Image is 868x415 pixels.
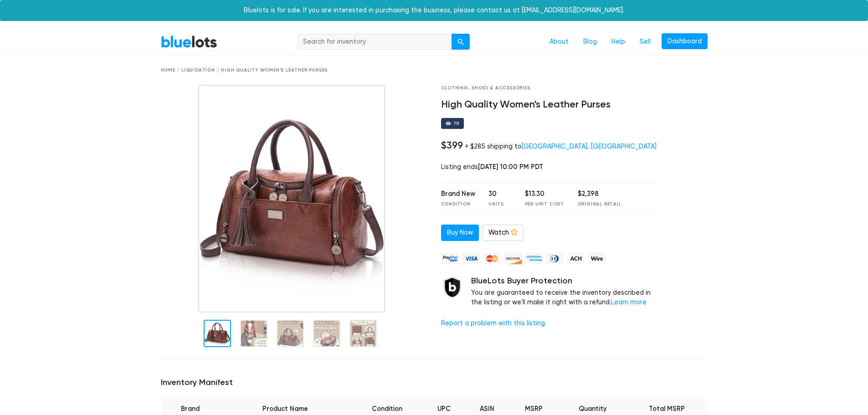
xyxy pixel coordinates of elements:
h4: $399 [441,139,463,151]
div: Condition [441,201,475,208]
a: Buy Now [441,225,479,241]
a: [GEOGRAPHIC_DATA], [GEOGRAPHIC_DATA] [522,143,657,150]
div: 70 [453,121,460,126]
img: wire-908396882fe19aaaffefbd8e17b12f2f29708bd78693273c0e28e3a24408487f.png [588,253,606,264]
a: About [542,33,576,51]
span: [DATE] 10:00 PM PDT [478,163,543,171]
a: Report a problem with this listing [441,319,545,327]
img: american_express-ae2a9f97a040b4b41f6397f7637041a5861d5f99d0716c09922aba4e24c8547d.png [525,253,543,264]
div: Listing ends [441,162,661,172]
img: ach-b7992fed28a4f97f893c574229be66187b9afb3f1a8d16a4691d3d3140a8ab00.png [567,253,585,264]
div: $13.30 [525,189,564,199]
div: 30 [488,189,511,199]
div: Clothing, Shoes & Accessories [441,85,661,92]
a: Help [604,33,632,51]
img: buyer_protection_shield-3b65640a83011c7d3ede35a8e5a80bfdfaa6a97447f0071c1475b91a4b0b3d01.png [441,276,464,299]
div: Original Retail [578,201,621,208]
img: paypal_credit-80455e56f6e1299e8d57f40c0dcee7b8cd4ae79b9eccbfc37e2480457ba36de9.png [441,253,459,264]
div: + $285 shipping to [465,143,657,150]
img: mastercard-42073d1d8d11d6635de4c079ffdb20a4f30a903dc55d1612383a1b395dd17f39.png [483,253,501,264]
div: Brand New [441,189,475,199]
a: Learn more [611,298,647,306]
img: 75684fb1-bedf-4326-84cb-0c9b7ae8b9fa-1738987253.jpeg [198,85,385,313]
div: You are guaranteed to receive the inventory described in the listing or we'll make it right with ... [471,276,661,307]
a: Dashboard [662,33,708,50]
h5: BlueLots Buyer Protection [471,276,661,286]
a: Blog [576,33,604,51]
div: Home / Liquidation / High Quality Women's Leather Purses [161,67,708,74]
div: Units [488,201,511,208]
a: Watch [483,225,524,241]
a: BlueLots [161,35,217,48]
h4: High Quality Women's Leather Purses [441,99,661,111]
img: discover-82be18ecfda2d062aad2762c1ca80e2d36a4073d45c9e0ffae68cd515fbd3d32.png [504,253,522,264]
input: Search for inventory [297,34,452,50]
img: visa-79caf175f036a155110d1892330093d4c38f53c55c9ec9e2c3a54a56571784bb.png [462,253,480,264]
a: Sell [632,33,658,51]
div: $2,398 [578,189,621,199]
div: Per Unit Cost [525,201,564,208]
img: diners_club-c48f30131b33b1bb0e5d0e2dbd43a8bea4cb12cb2961413e2f4250e06c020426.png [546,253,564,264]
h5: Inventory Manifest [161,378,708,388]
